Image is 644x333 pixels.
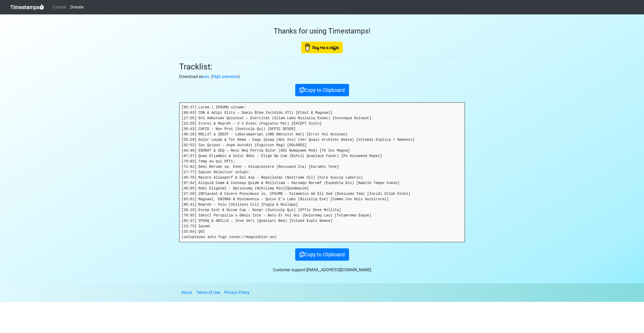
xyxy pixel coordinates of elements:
img: Buy Me A Coffee [301,42,343,53]
button: Copy to Clipboard [295,248,349,261]
a: High precision [212,74,238,79]
button: Copy to Clipboard [295,84,349,96]
a: Timestamps [10,2,44,12]
a: Terms of Use [196,290,220,295]
a: Privacy Policy [224,290,250,295]
h3: Thanks for using Timestamps! [179,27,465,36]
a: csv [203,74,209,79]
a: Donate [68,2,85,12]
a: About [181,290,192,295]
pre: [95:37] Lorem | IPSUMD sitame: [60:63] CON & Adipi Elits – Doeiu $tem Incididu UTl) [Etdol & Magn... [179,103,465,242]
a: Tutorial [50,2,68,12]
h2: Tracklist: [179,62,465,72]
p: Download as . ( ) [179,74,465,80]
